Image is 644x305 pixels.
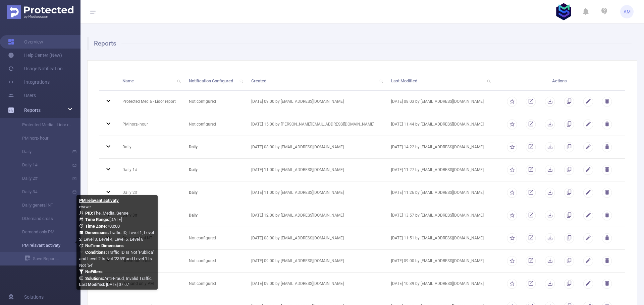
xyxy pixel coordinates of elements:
td: Not configured [184,250,246,273]
i: icon: search [377,72,386,90]
td: [DATE] 11:00 by [EMAIL_ADDRESS][DOMAIN_NAME] [246,181,386,204]
a: Daily 3# [13,185,72,199]
td: [DATE] 11:26 by [EMAIL_ADDRESS][DOMAIN_NAME] [386,181,494,204]
td: [DATE] 11:51 by [EMAIL_ADDRESS][DOMAIN_NAME] [386,227,494,250]
span: Traffic ID Is Not 'Publica' and Level 2 Is Not '2359' and Level 1 Is Not '54' [79,250,154,268]
span: Created [251,78,266,83]
b: Time Range: [85,217,109,222]
a: Daily general NT [13,199,72,212]
b: PID: [85,211,93,216]
b: Last Modified: [79,282,105,287]
b: Dimensions : [85,230,109,235]
i: icon: search [237,72,246,90]
td: [DATE] 13:57 by [EMAIL_ADDRESS][DOMAIN_NAME] [386,204,494,227]
td: [DATE] 12:00 by [EMAIL_ADDRESS][DOMAIN_NAME] [246,204,386,227]
a: DDemand cross [13,212,72,225]
b: No Filters [85,269,103,274]
span: [DATE] 07:07 [79,282,129,287]
a: Integrations [8,75,50,89]
h1: Reports [87,37,632,50]
span: Notification Configured [189,78,233,83]
td: [DATE] 08:03 by [EMAIL_ADDRESS][DOMAIN_NAME] [386,90,494,113]
a: Daily 1# [13,158,72,172]
td: [DATE] 11:44 by [EMAIL_ADDRESS][DOMAIN_NAME] [386,113,494,136]
a: Users [8,89,36,102]
a: Usage Notification [8,62,63,75]
td: Daily 1# [117,159,184,181]
td: [DATE] 08:00 by [EMAIL_ADDRESS][DOMAIN_NAME] [246,227,386,250]
td: [DATE] 09:00 by [EMAIL_ADDRESS][DOMAIN_NAME] [246,273,386,295]
b: PM relavant activaty [79,198,119,203]
span: Anti-Fraud, Invalid Traffic [85,276,152,281]
b: daily [189,145,198,149]
b: daily [189,213,198,218]
td: Not configured [184,113,246,136]
span: ewrwe [79,205,91,209]
td: [DATE] 14:22 by [EMAIL_ADDRESS][DOMAIN_NAME] [386,136,494,159]
td: [DATE] 09:00 by [EMAIL_ADDRESS][DOMAIN_NAME] [386,250,494,273]
b: Solutions : [85,276,104,281]
span: Actions [552,78,567,83]
b: daily [189,167,198,172]
span: Solutions [24,290,44,304]
td: PM horz- hour [117,113,184,136]
a: Overview [8,35,43,49]
span: Reports [24,107,41,113]
td: [DATE] 08:00 by [EMAIL_ADDRESS][DOMAIN_NAME] [246,136,386,159]
td: [DATE] 11:27 by [EMAIL_ADDRESS][DOMAIN_NAME] [386,159,494,181]
a: PM relavant activaty [13,239,72,252]
a: Save Report... [25,252,80,265]
td: Not configured [184,90,246,113]
td: [DATE] 11:00 by [EMAIL_ADDRESS][DOMAIN_NAME] [246,159,386,181]
b: Conditions : [85,250,107,255]
td: [DATE] 09:00 by [EMAIL_ADDRESS][DOMAIN_NAME] [246,250,386,273]
span: Last Modified [391,78,417,83]
a: Reports [24,103,41,117]
img: Protected Media [7,5,73,19]
a: Help Center (New) [8,49,62,62]
b: daily [189,190,198,195]
td: [DATE] 15:00 by [PERSON_NAME][EMAIL_ADDRESS][DOMAIN_NAME] [246,113,386,136]
td: Not configured [184,227,246,250]
a: Protected Media - Lidor report [13,118,72,132]
a: Demand only PM [13,225,72,239]
a: Daily [13,145,72,158]
td: Protected Media - Lidor report [117,90,184,113]
i: icon: search [174,72,184,90]
span: Name [122,78,134,83]
span: AM [624,5,631,18]
i: icon: user [79,211,85,215]
a: PM horz- hour [13,132,72,145]
span: Traffic ID, Level 1, Level 2, Level 3, Level 4, Level 5, Level 6 [79,230,154,242]
b: Time Zone: [85,224,107,229]
td: Not configured [184,273,246,295]
td: Daily 2# [117,181,184,204]
td: [DATE] 10:39 by [EMAIL_ADDRESS][DOMAIN_NAME] [386,273,494,295]
td: Daily [117,136,184,159]
i: icon: search [484,72,494,90]
td: [DATE] 09:00 by [EMAIL_ADDRESS][DOMAIN_NAME] [246,90,386,113]
a: Daily 2# [13,172,72,185]
span: The_Media_Sense [DATE] +00:00 [79,211,154,281]
b: No Time Dimensions [85,243,124,248]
